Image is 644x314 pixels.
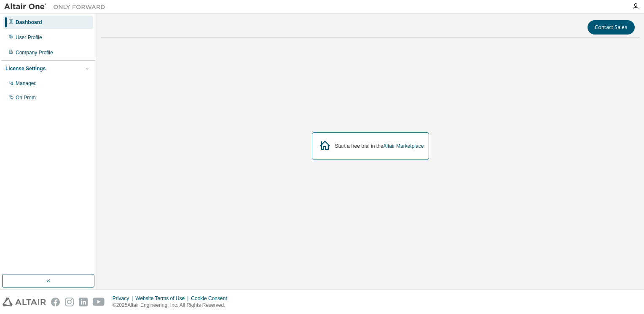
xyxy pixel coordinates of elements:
[113,302,232,309] p: © 2025 Altair Engineering, Inc. All Rights Reserved.
[191,295,232,302] div: Cookie Consent
[16,34,42,41] div: User Profile
[16,19,42,26] div: Dashboard
[16,80,37,87] div: Managed
[383,143,424,149] a: Altair Marketplace
[5,65,46,72] div: License Settings
[16,94,36,101] div: On Prem
[79,298,88,306] img: linkedin.svg
[113,295,135,302] div: Privacy
[3,298,46,306] img: altair_logo.svg
[51,298,60,306] img: facebook.svg
[16,49,53,56] div: Company Profile
[4,3,110,11] img: Altair One
[335,143,424,149] div: Start a free trial in the
[588,20,635,35] button: Contact Sales
[93,298,105,306] img: youtube.svg
[65,298,74,306] img: instagram.svg
[135,295,191,302] div: Website Terms of Use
